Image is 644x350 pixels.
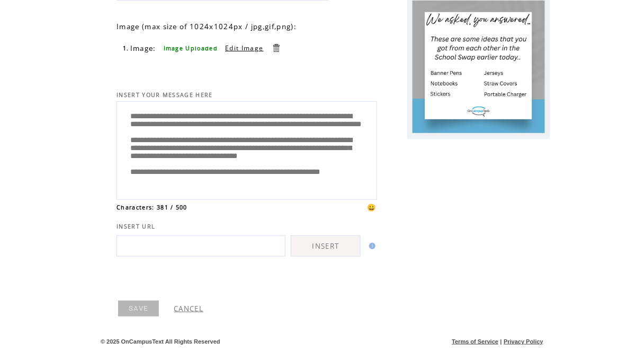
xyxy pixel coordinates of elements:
a: INSERT [291,235,361,257]
a: Terms of Service [452,338,499,345]
span: INSERT URL [117,223,155,230]
a: Delete this item [271,43,281,53]
span: Image (max size of 1024x1024px / jpg,gif,png): [117,22,297,31]
span: Characters: 381 / 500 [117,204,187,211]
a: Edit Image [225,43,263,52]
a: Privacy Policy [504,338,543,345]
span: Image Uploaded [164,45,218,52]
span: 1. [123,45,129,52]
span: | [500,338,502,345]
a: SAVE [118,301,159,317]
img: help.gif [366,243,375,249]
span: INSERT YOUR MESSAGE HERE [117,91,213,99]
a: CANCEL [174,304,203,313]
span: © 2025 OnCampusText All Rights Reserved [101,338,220,345]
span: Image: [130,43,156,53]
span: 😀 [368,203,377,212]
